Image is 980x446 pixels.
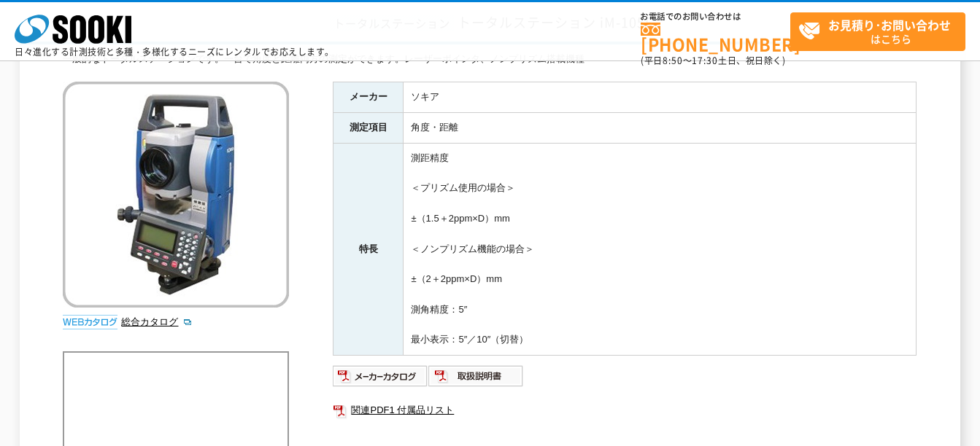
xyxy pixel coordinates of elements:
img: webカタログ [63,315,117,329]
a: 取扱説明書 [428,374,524,385]
td: ソキア [404,82,917,113]
th: メーカー [333,82,404,113]
th: 特長 [333,143,404,355]
a: メーカーカタログ [333,374,428,385]
td: 測距精度 ＜プリズム使用の場合＞ ±（1.5＋2ppm×D）mm ＜ノンプリズム機能の場合＞ ±（2＋2ppm×D）mm 測角精度：5″ 最小表示：5″／10″（切替） [404,143,917,355]
span: 17:30 [692,54,718,67]
strong: お見積り･お問い合わせ [828,16,951,34]
img: 取扱説明書 [428,364,524,388]
td: 角度・距離 [404,112,917,143]
span: お電話でのお問い合わせは [641,12,790,21]
th: 測定項目 [333,112,404,143]
img: メーカーカタログ [333,364,428,388]
span: はこちら [798,13,965,50]
span: 8:50 [663,54,683,67]
a: [PHONE_NUMBER] [641,23,790,52]
a: 関連PDF1 付属品リスト [333,401,917,420]
p: 日々進化する計測技術と多種・多様化するニーズにレンタルでお応えします。 [15,47,334,56]
img: トータルステーション iM-105F [63,82,289,308]
a: 総合カタログ [121,316,193,327]
a: お見積り･お問い合わせはこちら [790,12,965,51]
span: (平日 ～ 土日、祝日除く) [641,54,785,67]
